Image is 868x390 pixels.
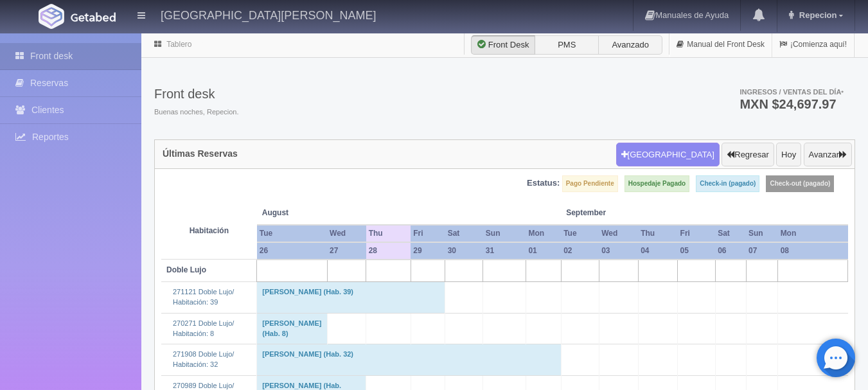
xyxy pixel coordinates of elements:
[778,242,848,260] th: 08
[696,175,759,192] label: Check-in (pagado)
[746,242,778,260] th: 07
[638,242,677,260] th: 04
[740,88,844,96] span: Ingresos / Ventas del día
[445,225,483,242] th: Sat
[776,143,801,167] button: Hoy
[262,208,361,218] span: August
[804,143,852,167] button: Avanzar
[39,4,64,29] img: Getabed
[796,10,837,20] span: Repecion
[173,288,234,306] a: 271121 Doble Lujo/Habitación: 39
[746,225,778,242] th: Sun
[366,225,411,242] th: Thu
[471,35,535,55] label: Front Desk
[257,313,327,344] td: [PERSON_NAME] (Hab. 8)
[483,225,526,242] th: Sun
[166,265,206,274] b: Doble Lujo
[257,282,445,313] td: [PERSON_NAME] (Hab. 39)
[527,177,560,190] label: Estatus:
[566,208,633,218] span: September
[166,40,191,49] a: Tablero
[257,242,327,260] th: 26
[772,32,854,57] a: ¡Comienza aquí!
[778,225,848,242] th: Mon
[561,225,599,242] th: Tue
[366,242,411,260] th: 28
[257,344,561,375] td: [PERSON_NAME] (Hab. 32)
[161,6,376,22] h4: [GEOGRAPHIC_DATA][PERSON_NAME]
[678,242,716,260] th: 05
[715,225,746,242] th: Sat
[327,242,366,260] th: 27
[599,225,638,242] th: Wed
[190,226,229,235] strong: Habitación
[411,242,445,260] th: 29
[327,225,366,242] th: Wed
[599,242,638,260] th: 03
[562,175,618,192] label: Pago Pendiente
[766,175,834,192] label: Check-out (pagado)
[154,107,238,118] span: Buenas noches, Repecion.
[526,242,561,260] th: 01
[483,242,526,260] th: 31
[722,143,774,167] button: Regresar
[669,32,772,57] a: Manual del Front Desk
[173,350,234,368] a: 271908 Doble Lujo/Habitación: 32
[71,12,116,22] img: Getabed
[526,225,561,242] th: Mon
[154,87,238,101] h3: Front desk
[173,319,234,337] a: 270271 Doble Lujo/Habitación: 8
[616,143,720,167] button: [GEOGRAPHIC_DATA]
[257,225,327,242] th: Tue
[535,35,599,55] label: PMS
[624,175,689,192] label: Hospedaje Pagado
[411,225,445,242] th: Fri
[598,35,662,55] label: Avanzado
[163,149,238,159] h4: Últimas Reservas
[445,242,483,260] th: 30
[561,242,599,260] th: 02
[638,225,677,242] th: Thu
[740,98,844,111] h3: MXN $24,697.97
[678,225,716,242] th: Fri
[715,242,746,260] th: 06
